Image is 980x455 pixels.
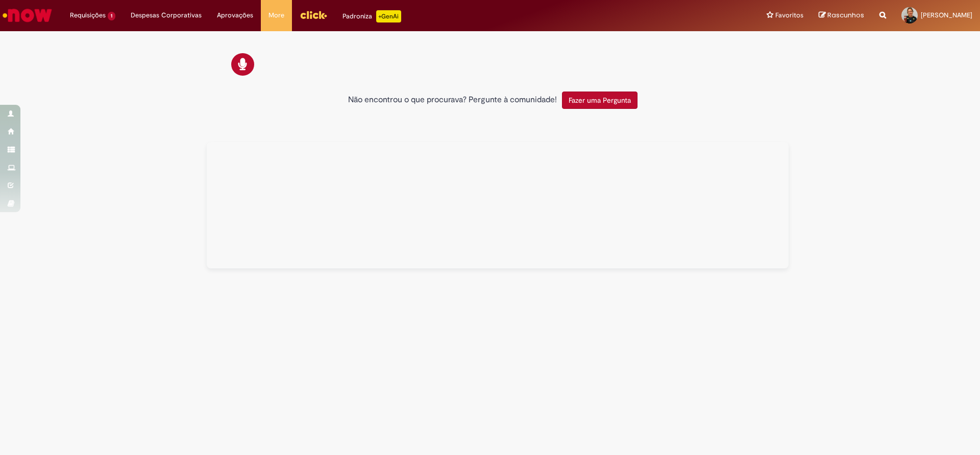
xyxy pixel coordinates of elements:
h2: Não encontrou o que procurava? Pergunte à comunidade! [348,96,557,105]
span: Despesas Corporativas [131,10,202,20]
img: ServiceNow [1,5,54,26]
button: Fazer uma Pergunta [562,92,638,109]
span: 1 [108,12,115,20]
span: Requisições [70,10,106,20]
span: More [268,10,284,20]
div: Tudo [207,142,789,268]
span: Rascunhos [827,10,864,20]
a: Rascunhos [819,11,864,20]
div: Padroniza [342,10,401,22]
p: +GenAi [376,10,401,22]
span: Aprovações [217,10,253,20]
img: click_logo_yellow_360x200.png [300,7,327,22]
span: Favoritos [775,10,803,20]
span: [PERSON_NAME] [921,11,972,19]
